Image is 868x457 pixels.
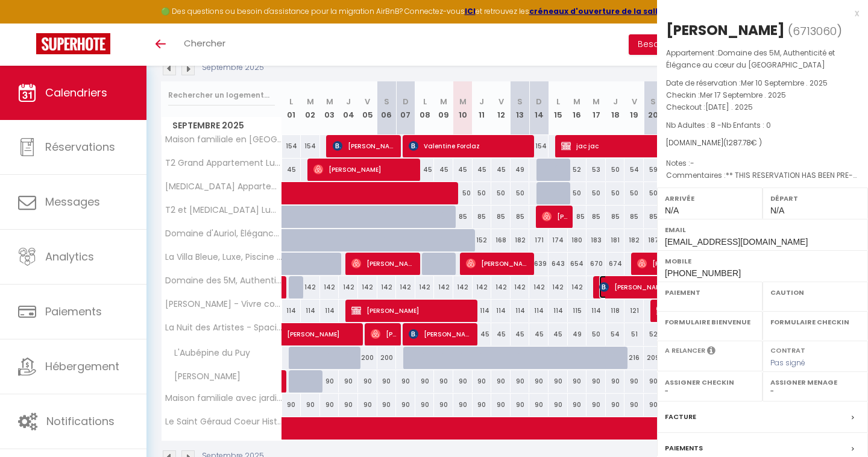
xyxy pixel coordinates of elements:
label: Caution [770,286,860,298]
label: Email [665,224,860,236]
p: Date de réservation : [666,77,859,89]
span: 6713060 [793,24,837,39]
i: Sélectionner OUI si vous souhaiter envoyer les séquences de messages post-checkout [707,345,715,359]
span: - [690,158,694,168]
label: Facture [665,411,696,423]
label: Paiement [665,286,755,298]
p: Checkout : [666,101,859,113]
label: A relancer [665,345,705,356]
iframe: Chat [817,403,859,448]
label: Formulaire Bienvenue [665,316,755,328]
span: Nb Enfants : 0 [722,120,771,130]
p: Appartement : [666,47,859,71]
span: [EMAIL_ADDRESS][DOMAIN_NAME] [665,237,808,247]
span: ( € ) [723,137,762,148]
p: Checkin : [666,89,859,101]
label: Assigner Menage [770,376,860,388]
label: Assigner Checkin [665,376,755,388]
span: Nb Adultes : 8 - [666,120,771,130]
label: Paiements [665,442,703,455]
span: N/A [665,206,679,215]
span: Domaine des 5M, Authenticité et Élégance au cœur du [GEOGRAPHIC_DATA] [666,48,835,70]
label: Formulaire Checkin [770,316,860,328]
span: Mer 17 Septembre . 2025 [700,90,786,100]
button: Ouvrir le widget de chat LiveChat [10,5,46,41]
p: Commentaires : [666,169,859,181]
div: [PERSON_NAME] [666,20,785,40]
span: [PHONE_NUMBER] [665,268,741,278]
span: Mer 10 Septembre . 2025 [741,78,828,88]
span: N/A [770,206,784,215]
span: 1287.78 [726,137,751,148]
div: [DOMAIN_NAME] [666,137,859,149]
p: Notes : [666,157,859,169]
label: Arrivée [665,192,755,204]
label: Contrat [770,345,805,353]
label: Départ [770,192,860,204]
span: ( ) [788,22,842,39]
span: [DATE] . 2025 [705,102,753,112]
span: Pas signé [770,358,805,368]
label: Mobile [665,255,860,267]
div: x [657,6,859,20]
